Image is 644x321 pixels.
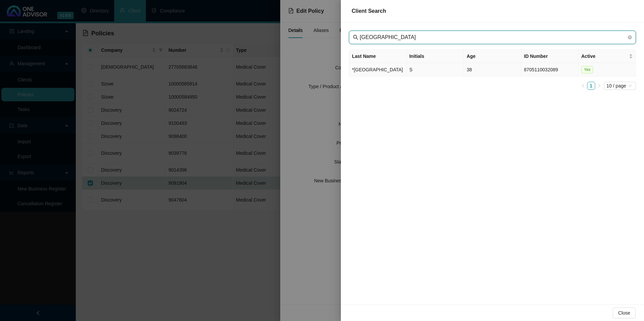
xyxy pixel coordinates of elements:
span: Client Search [352,8,386,14]
button: Close [613,308,636,318]
span: Active [581,52,627,60]
span: Yes [581,66,593,73]
td: 8705110032089 [521,63,579,76]
th: ID Number [521,50,579,63]
th: Initials [407,50,464,63]
li: 1 [587,82,595,90]
a: 1 [587,82,595,90]
span: close-circle [628,35,632,39]
span: close-circle [628,34,632,40]
button: left [579,82,587,90]
button: right [595,82,603,90]
li: Previous Page [579,82,587,90]
th: Last Name [349,50,407,63]
li: Next Page [595,82,603,90]
span: search [353,35,358,40]
td: S [407,63,464,76]
td: *[GEOGRAPHIC_DATA] [349,63,407,76]
span: Close [618,309,630,317]
th: Age [464,50,521,63]
span: 10 / page [607,82,633,90]
th: Active [579,50,636,63]
span: 38 [466,67,472,72]
span: left [581,84,585,88]
input: Last Name [360,33,626,41]
div: Page Size [604,82,636,90]
span: right [597,84,601,88]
